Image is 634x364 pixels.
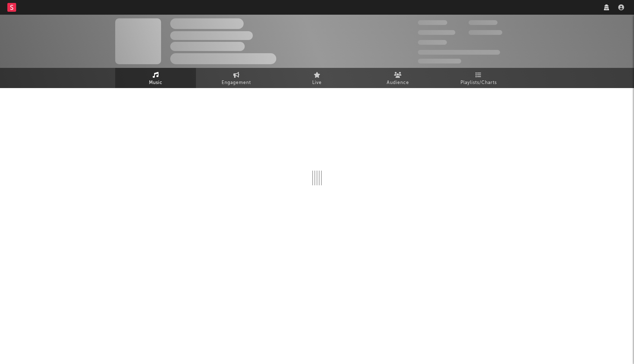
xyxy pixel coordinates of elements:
a: Engagement [196,68,277,88]
a: Music [115,68,196,88]
span: Engagement [222,79,251,87]
span: 50,000,000 [418,30,455,35]
span: Playlists/Charts [460,79,497,87]
a: Audience [357,68,438,88]
span: Jump Score: 85.0 [418,59,461,63]
span: 1,000,000 [469,30,502,35]
a: Playlists/Charts [438,68,519,88]
span: 50,000,000 Monthly Listeners [418,50,500,55]
span: 100,000 [418,40,447,45]
span: Audience [387,79,409,87]
a: Live [277,68,357,88]
span: 100,000 [469,20,498,25]
span: Music [149,79,163,87]
span: 300,000 [418,20,447,25]
span: Live [312,79,322,87]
